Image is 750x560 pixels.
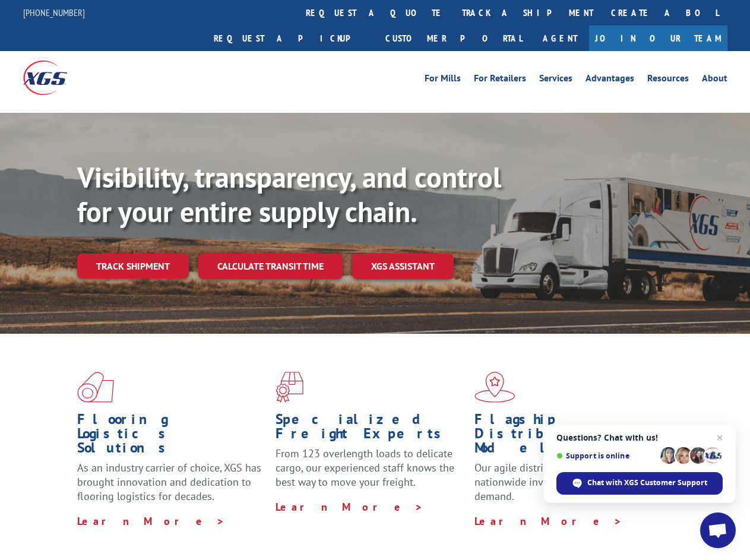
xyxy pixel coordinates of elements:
a: About [702,74,727,87]
div: Chat with XGS Customer Support [556,472,723,495]
img: xgs-icon-focused-on-flooring-red [276,372,303,403]
a: Learn More > [276,500,423,514]
h1: Flagship Distribution Model [474,412,664,461]
img: xgs-icon-flagship-distribution-model-red [474,372,515,403]
p: From 123 overlength loads to delicate cargo, our experienced staff knows the best way to move you... [276,447,465,499]
h1: Flooring Logistics Solutions [77,412,267,461]
a: Learn More > [474,514,622,528]
a: Advantages [586,74,634,87]
div: Open chat [700,512,736,548]
a: For Mills [425,74,461,87]
span: As an industry carrier of choice, XGS has brought innovation and dedication to flooring logistics... [77,461,261,503]
a: For Retailers [474,74,526,87]
span: Support is online [556,451,656,460]
a: Resources [647,74,689,87]
a: XGS ASSISTANT [352,254,454,279]
span: Questions? Chat with us! [556,433,723,442]
a: Calculate transit time [198,254,343,279]
a: [PHONE_NUMBER] [23,7,85,18]
b: Visibility, transparency, and control for your entire supply chain. [77,159,501,230]
a: Request a pickup [205,26,376,51]
span: Close chat [713,431,727,445]
img: xgs-icon-total-supply-chain-intelligence-red [77,372,114,403]
a: Services [539,74,572,87]
a: Join Our Team [589,26,727,51]
a: Agent [531,26,589,51]
a: Track shipment [77,254,189,279]
span: Our agile distribution network gives you nationwide inventory management on demand. [474,461,660,503]
a: Customer Portal [376,26,531,51]
span: Chat with XGS Customer Support [587,477,707,488]
h1: Specialized Freight Experts [276,412,465,447]
a: Learn More > [77,514,225,528]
